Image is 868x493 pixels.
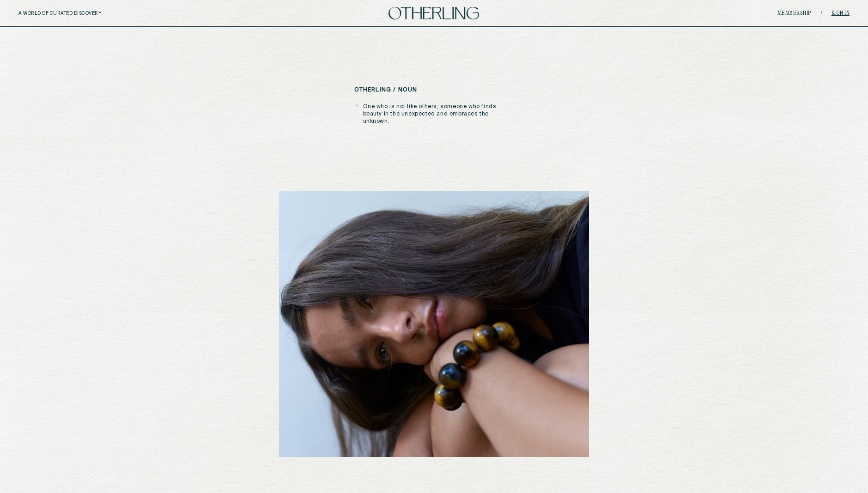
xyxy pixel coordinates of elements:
img: logo [388,7,479,19]
a: Sign in [832,11,850,16]
a: Membership [777,11,812,16]
span: / [821,10,822,17]
h5: otherling / noun [354,87,418,93]
img: image [279,191,589,457]
h5: A WORLD OF CURATED DISCOVERY. [18,11,143,16]
p: One who is not like others; someone who finds beauty in the unexpected and embraces the unknown. [363,103,514,125]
